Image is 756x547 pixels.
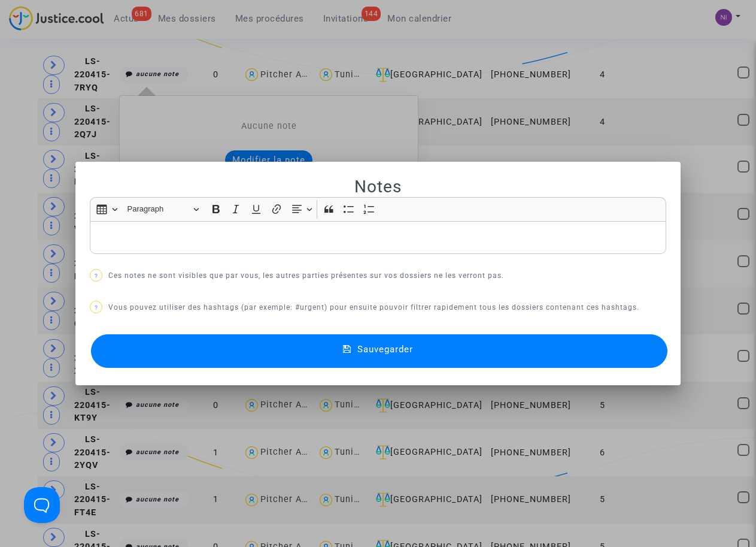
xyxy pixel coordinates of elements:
[90,197,666,220] div: Editor toolbar
[90,176,666,197] h2: Notes
[357,344,413,355] span: Sauvegarder
[122,200,205,219] button: Paragraph
[90,221,666,255] div: Rich Text Editor, main
[127,202,190,216] span: Paragraph
[91,334,667,368] button: Sauvegarder
[95,273,98,279] span: ?
[24,487,60,523] iframe: Help Scout Beacon - Open
[90,268,666,283] p: Ces notes ne sont visibles que par vous, les autres parties présentes sur vos dossiers ne les ver...
[95,304,98,311] span: ?
[90,300,666,315] p: Vous pouvez utiliser des hashtags (par exemple: #urgent) pour ensuite pouvoir filtrer rapidement ...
